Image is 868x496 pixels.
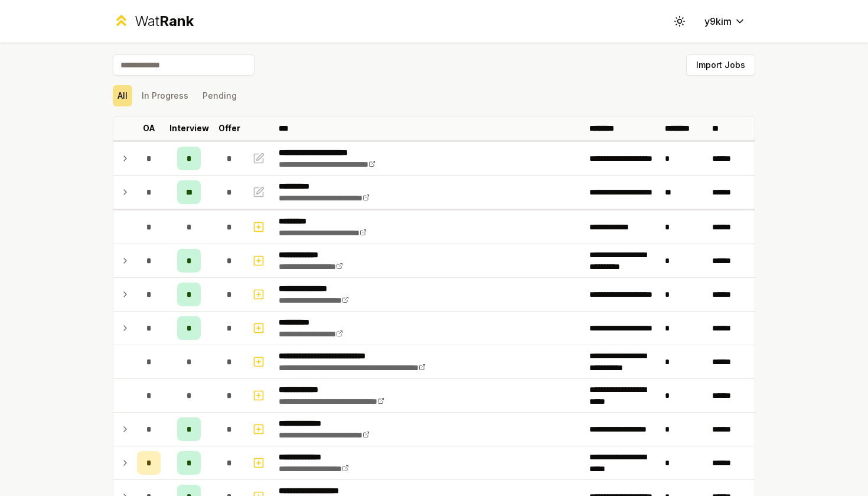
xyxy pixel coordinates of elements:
button: In Progress [137,85,193,106]
p: OA [143,122,155,134]
span: y9kim [704,14,732,28]
button: All [113,85,132,106]
a: WatRank [113,12,194,31]
p: Offer [218,122,240,134]
div: Wat [135,12,194,31]
span: Rank [159,12,194,30]
p: Interview [169,122,209,134]
button: Import Jobs [686,54,755,76]
button: y9kim [695,11,755,32]
button: Pending [198,85,242,106]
